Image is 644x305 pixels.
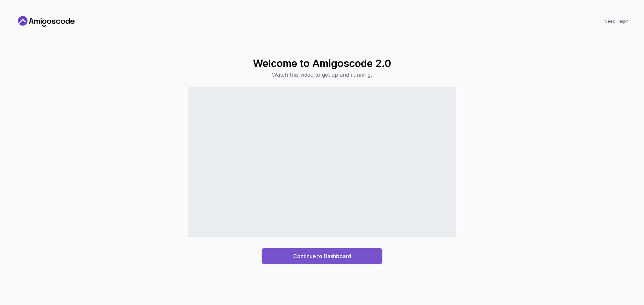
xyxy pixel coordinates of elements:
iframe: Sales Video [188,87,456,237]
p: Watch this video to get up and running. [253,71,391,79]
a: Home link [16,16,76,27]
a: Need Help? [604,19,628,24]
h1: Welcome to Amigoscode 2.0 [253,57,391,69]
button: Continue to Dashboard [262,248,382,264]
div: Continue to Dashboard [293,252,351,260]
